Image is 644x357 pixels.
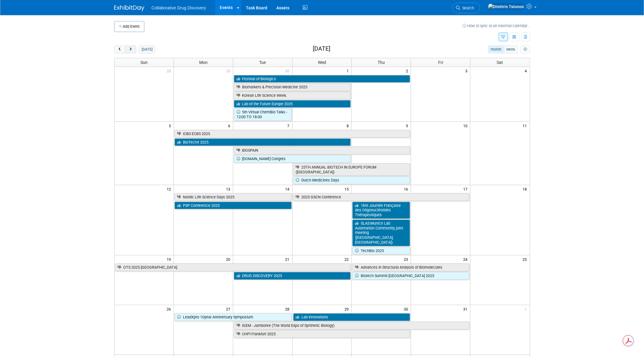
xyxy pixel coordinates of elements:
[285,305,292,313] span: 28
[352,220,410,246] a: SLAS:Munich Lab Automation Community, joint meeting ([GEOGRAPHIC_DATA], [GEOGRAPHIC_DATA])
[225,305,233,313] span: 27
[522,185,530,193] span: 18
[114,21,144,32] button: Add Event
[225,67,233,74] span: 29
[234,155,351,163] a: [DOMAIN_NAME] Congres
[293,163,410,176] a: 25TH ANNUAL BIOTECH IN EUROPE FORUM ([GEOGRAPHIC_DATA])
[234,100,351,108] a: Lab of the Future Europe 2025
[168,122,174,129] span: 5
[403,305,411,313] span: 30
[346,122,351,129] span: 8
[313,46,330,52] h2: [DATE]
[488,3,524,10] img: Dimitris Tsionos
[522,255,530,263] span: 25
[139,46,155,53] button: [DATE]
[344,305,351,313] span: 29
[504,46,518,53] button: week
[403,255,411,263] span: 23
[497,60,503,65] span: Sat
[166,305,174,313] span: 26
[524,67,530,74] span: 4
[199,60,208,65] span: Mon
[174,130,410,138] a: ICBS ECBS 2025
[285,67,292,74] span: 30
[125,46,136,53] button: next
[174,202,292,210] a: PSP Conference 2025
[234,75,410,83] a: Festival of Biologics
[114,5,144,11] img: ExhibitDay
[293,193,470,201] a: 2025 GSCN Conference
[318,60,326,65] span: Wed
[234,147,410,154] a: BIOSPAIN
[285,185,292,193] span: 14
[521,46,530,53] button: myCustomButton
[463,24,530,28] a: How to sync to an external calendar...
[152,5,206,10] span: Collaborative Drug Discovery
[403,185,411,193] span: 16
[293,176,410,184] a: Dutch Medicines Days
[524,305,530,313] span: 1
[346,67,351,74] span: 1
[488,46,504,53] button: month
[287,122,292,129] span: 7
[460,6,474,10] span: Search
[174,313,292,321] a: LeadXpro 10year Anniversary Symposium
[405,67,411,74] span: 2
[293,313,410,321] a: Lab Innovations
[463,305,470,313] span: 31
[438,60,443,65] span: Fri
[344,255,351,263] span: 22
[234,322,470,330] a: iGEM - Jamboree (The World Expo of Synthetic Biology)
[234,83,351,91] a: Biomarkers & Precision Medicine 2025
[344,185,351,193] span: 15
[465,67,470,74] span: 3
[234,272,351,280] a: DRUG DISCOVERY 2025
[115,264,351,271] a: OTS 2025 [GEOGRAPHIC_DATA]
[140,60,148,65] span: Sun
[352,202,410,219] a: 1ère Journée Française des Oligonucléotides Thérapeutiques
[352,272,470,280] a: Biotech Summit [GEOGRAPHIC_DATA] 2025
[452,3,480,13] a: Search
[174,193,292,201] a: Nordic Life Science Days 2025
[225,185,233,193] span: 13
[225,255,233,263] span: 20
[352,247,410,255] a: TechBio 2025
[234,108,292,121] a: 5th Virtual ChemBio Talks - 12:00 TO 18:00
[463,255,470,263] span: 24
[234,92,351,100] a: Korean Life Science Week.
[166,67,174,74] span: 28
[228,122,233,129] span: 6
[378,60,385,65] span: Thu
[352,264,470,271] a: Advances in Structural Analysis of Biomolecules
[114,46,125,53] button: prev
[522,122,530,129] span: 11
[463,122,470,129] span: 10
[234,330,410,338] a: CHPI Frankfurt 2025
[166,255,174,263] span: 19
[405,122,411,129] span: 9
[166,185,174,193] span: 12
[285,255,292,263] span: 21
[523,48,527,52] i: Personalize Calendar
[174,138,351,146] a: BioTechX 2025
[259,60,266,65] span: Tue
[463,185,470,193] span: 17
